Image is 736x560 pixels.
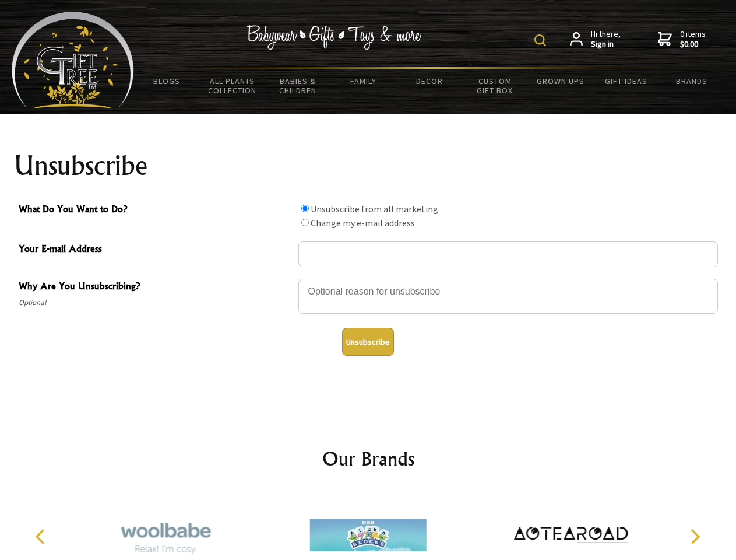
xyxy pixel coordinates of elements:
[298,242,718,267] input: Your E-mail Address
[247,25,422,50] img: Babywear - Gifts - Toys & more
[19,296,293,310] span: Optional
[311,203,438,215] label: Unsubscribe from all marketing
[593,69,659,93] a: Gift Ideas
[19,242,293,258] span: Your E-mail Address
[331,69,397,93] a: Family
[534,34,546,46] img: product search
[680,29,706,50] span: 0 items
[12,12,134,108] img: Babyware - Gifts - Toys and more...
[682,524,707,549] button: Next
[19,202,293,219] span: What Do You Want to Do?
[301,219,309,226] input: What Do You Want to Do?
[659,69,725,93] a: Brands
[14,152,723,180] h1: Unsubscribe
[200,69,266,103] a: All Plants Collection
[462,69,528,103] a: Custom Gift Box
[680,39,706,50] strong: $0.00
[396,69,462,93] a: Decor
[591,29,621,50] span: Hi there,
[527,69,593,93] a: Grown Ups
[342,328,394,356] button: Unsubscribe
[658,29,706,50] a: 0 items$0.00
[298,279,718,314] textarea: Why Are You Unsubscribing?
[301,205,309,212] input: What Do You Want to Do?
[134,69,200,93] a: BLOGS
[19,279,293,296] span: Why Are You Unsubscribing?
[311,217,415,229] label: Change my e-mail address
[591,39,621,50] strong: Sign in
[265,69,331,103] a: Babies & Children
[23,444,713,473] h2: Our Brands
[29,524,55,549] button: Previous
[570,29,621,50] a: Hi there,Sign in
